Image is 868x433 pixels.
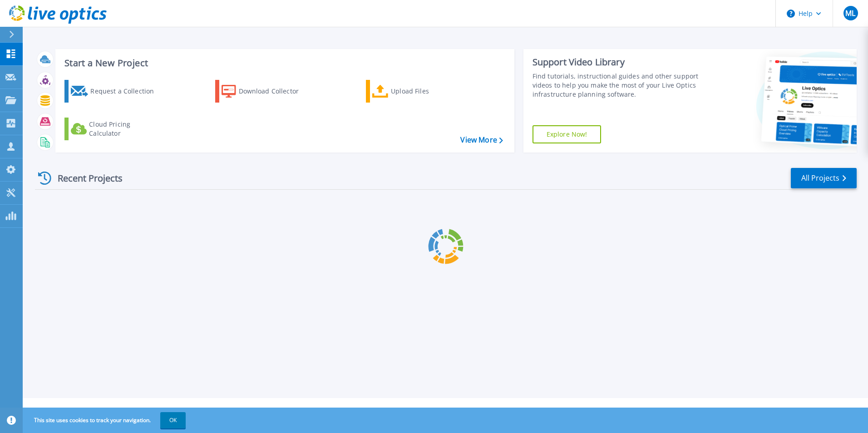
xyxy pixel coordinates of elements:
div: Upload Files [391,82,464,100]
div: Download Collector [239,82,311,100]
a: Request a Collection [64,80,166,103]
a: Download Collector [215,80,316,103]
a: All Projects [791,168,857,188]
a: View More [460,136,503,144]
a: Cloud Pricing Calculator [64,118,166,140]
div: Find tutorials, instructional guides and other support videos to help you make the most of your L... [533,72,702,99]
span: ML [845,10,855,17]
button: OK [160,412,186,428]
div: Recent Projects [35,167,135,189]
a: Explore Now! [533,125,602,143]
span: This site uses cookies to track your navigation. [25,412,186,428]
div: Request a Collection [90,82,163,100]
a: Upload Files [366,80,467,103]
div: Support Video Library [533,56,702,68]
h3: Start a New Project [64,58,503,68]
div: Cloud Pricing Calculator [89,120,162,138]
